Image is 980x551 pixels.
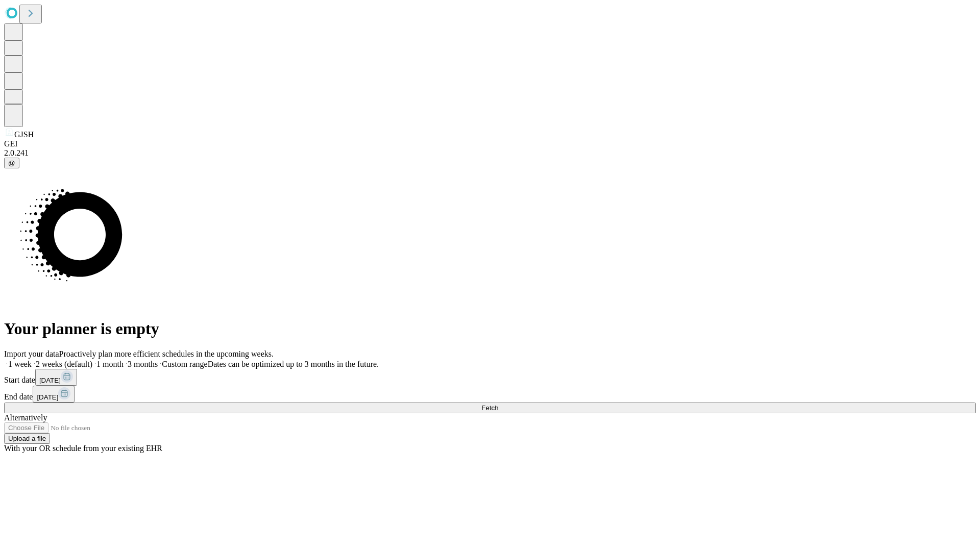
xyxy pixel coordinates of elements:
span: Dates can be optimized up to 3 months in the future. [208,360,379,368]
button: [DATE] [33,386,75,403]
button: Upload a file [4,433,50,444]
span: With your OR schedule from your existing EHR [4,444,162,453]
button: [DATE] [35,369,77,386]
span: @ [8,159,15,167]
h1: Your planner is empty [4,319,976,338]
button: Fetch [4,403,976,413]
div: GEI [4,139,976,148]
span: [DATE] [39,377,61,384]
div: Start date [4,369,976,386]
span: 1 week [8,360,32,368]
span: Import your data [4,349,59,358]
span: Proactively plan more efficient schedules in the upcoming weeks. [59,349,274,358]
span: GJSH [14,130,34,139]
span: 3 months [128,360,158,368]
div: 2.0.241 [4,148,976,158]
span: [DATE] [37,393,58,401]
span: Custom range [162,360,207,368]
button: @ [4,158,19,168]
div: End date [4,386,976,403]
span: Fetch [481,404,498,412]
span: 2 weeks (default) [36,360,92,368]
span: 1 month [96,360,124,368]
span: Alternatively [4,413,47,422]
